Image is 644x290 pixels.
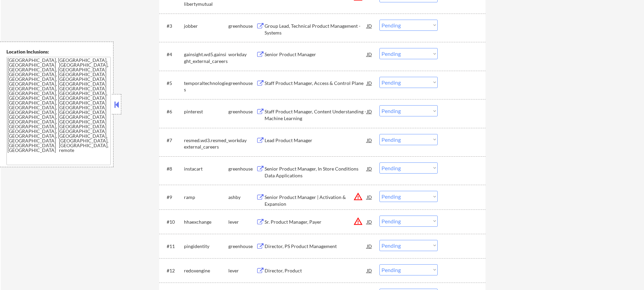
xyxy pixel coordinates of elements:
div: JD [366,48,373,60]
div: Sr. Product Manager, Payer [265,219,367,225]
div: temporaltechnologies [184,80,228,93]
div: Staff Product Manager, Access & Control Plane [265,80,367,87]
div: Location Inclusions: [6,48,111,55]
div: hhaexchange [184,219,228,225]
button: warning_amber [353,217,363,226]
div: jobber [184,23,228,29]
div: greenhouse [228,243,256,250]
div: pingidentity [184,243,228,250]
div: Group Lead, Technical Product Management - Systems [265,23,367,36]
button: warning_amber [353,192,363,201]
div: Senior Product Manager | Activation & Expansion [265,194,367,207]
div: redoxengine [184,267,228,274]
div: greenhouse [228,80,256,87]
div: JD [366,191,373,203]
div: #8 [167,165,179,172]
div: workday [228,137,256,144]
div: Director, Product [265,267,367,274]
div: JD [366,134,373,146]
div: #5 [167,80,179,87]
div: lever [228,219,256,225]
div: greenhouse [228,108,256,115]
div: gainsight.wd5.gainsight_external_careers [184,51,228,64]
div: #4 [167,51,179,58]
div: Lead Product Manager [265,137,367,144]
div: ashby [228,194,256,201]
div: JD [366,240,373,252]
div: #11 [167,243,179,250]
div: #7 [167,137,179,144]
div: #9 [167,194,179,201]
div: instacart [184,165,228,172]
div: Staff Product Manager, Content Understanding - Machine Learning [265,108,367,121]
div: workday [228,51,256,58]
div: greenhouse [228,165,256,172]
div: pinterest [184,108,228,115]
div: resmed.wd3.resmed_external_careers [184,137,228,150]
div: JD [366,20,373,32]
div: JD [366,162,373,175]
div: greenhouse [228,23,256,29]
div: JD [366,216,373,228]
div: #6 [167,108,179,115]
div: #3 [167,23,179,29]
div: #10 [167,219,179,225]
div: JD [366,105,373,117]
div: Senior Product Manager, In Store Conditions Data Applications [265,165,367,179]
div: Senior Product Manager [265,51,367,58]
div: JD [366,264,373,276]
div: JD [366,77,373,89]
div: lever [228,267,256,274]
div: ramp [184,194,228,201]
div: Director, PS Product Management [265,243,367,250]
div: #12 [167,267,179,274]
